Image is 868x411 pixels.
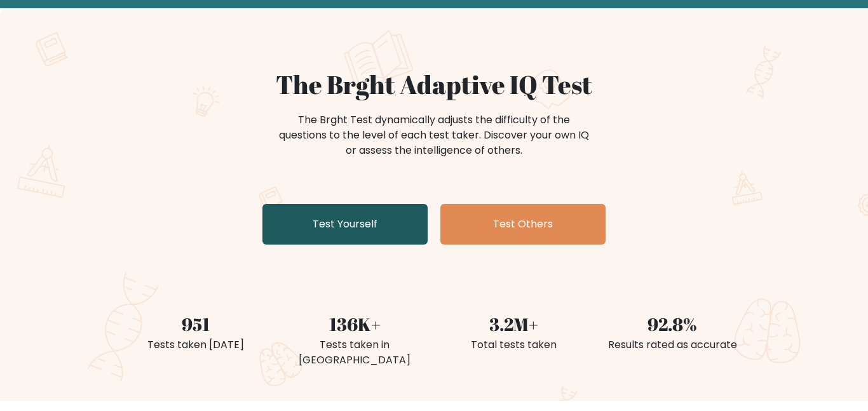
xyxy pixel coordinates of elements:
div: 92.8% [600,311,744,337]
div: Total tests taken [442,337,585,353]
div: Tests taken [DATE] [124,337,268,353]
div: Tests taken in [GEOGRAPHIC_DATA] [283,337,426,368]
h1: The Brght Adaptive IQ Test [124,69,744,100]
div: 951 [124,311,268,337]
a: Test Others [440,204,606,245]
div: 136K+ [283,311,426,337]
div: Results rated as accurate [600,337,744,353]
a: Test Yourself [262,204,428,245]
div: 3.2M+ [442,311,585,337]
div: The Brght Test dynamically adjusts the difficulty of the questions to the level of each test take... [275,112,593,158]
